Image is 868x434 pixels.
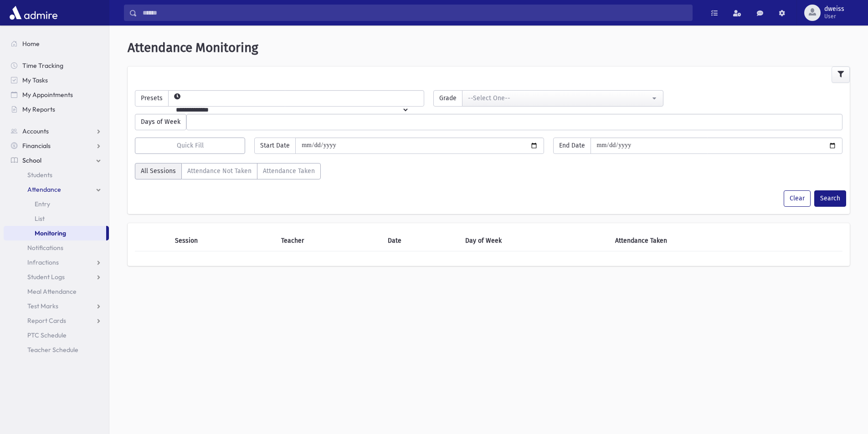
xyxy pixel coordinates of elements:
a: PTC Schedule [4,328,109,342]
button: Quick Fill [135,138,245,154]
th: Attendance Taken [610,230,808,251]
a: Teacher Schedule [4,342,109,357]
span: Infractions [27,258,59,266]
a: Students [4,168,109,182]
span: Presets [135,90,169,107]
a: Meal Attendance [4,284,109,299]
span: Quick Fill [177,142,204,149]
a: Financials [4,138,109,153]
span: Student Logs [27,273,65,281]
span: School [22,156,41,164]
a: My Appointments [4,87,109,102]
span: Attendance Monitoring [128,40,258,55]
span: PTC Schedule [27,331,67,339]
label: All Sessions [135,163,182,179]
input: Search [137,5,692,21]
a: My Reports [4,102,109,117]
a: List [4,211,109,226]
a: Time Tracking [4,58,109,73]
button: Search [814,190,846,207]
a: Entry [4,197,109,211]
span: Meal Attendance [27,287,77,296]
span: Financials [22,142,51,150]
span: My Reports [22,105,55,113]
div: AttTaken [135,163,321,183]
a: Student Logs [4,270,109,284]
a: Monitoring [4,226,106,240]
span: dweiss [824,5,844,13]
div: --Select One-- [468,93,650,103]
span: Home [22,40,40,48]
a: Infractions [4,255,109,270]
a: School [4,153,109,168]
span: Time Tracking [22,61,63,70]
a: Home [4,36,109,51]
img: AdmirePro [7,4,60,22]
span: Monitoring [35,229,66,237]
span: User [824,13,844,20]
span: My Appointments [22,91,73,99]
a: Notifications [4,240,109,255]
a: Accounts [4,124,109,138]
a: Attendance [4,182,109,197]
a: My Tasks [4,73,109,87]
label: Attendance Not Taken [181,163,257,179]
span: End Date [553,138,591,154]
span: Entry [35,200,50,208]
th: Day of Week [460,230,609,251]
span: Notifications [27,244,63,252]
span: Start Date [254,138,296,154]
span: Teacher Schedule [27,346,78,354]
label: Attendance Taken [257,163,321,179]
span: Days of Week [135,114,186,130]
button: Clear [784,190,811,207]
a: Test Marks [4,299,109,313]
th: Teacher [276,230,382,251]
span: Attendance [27,185,61,194]
a: Report Cards [4,313,109,328]
span: Accounts [22,127,49,135]
span: List [35,214,45,223]
th: Session [169,230,276,251]
span: Test Marks [27,302,58,310]
span: Report Cards [27,317,66,325]
span: My Tasks [22,76,48,84]
span: Grade [433,90,462,107]
th: Date [382,230,460,251]
span: Students [27,171,52,179]
button: --Select One-- [462,90,663,107]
